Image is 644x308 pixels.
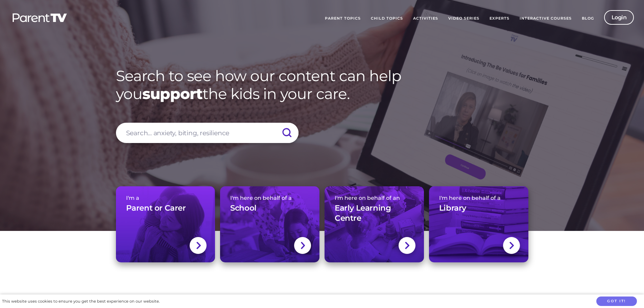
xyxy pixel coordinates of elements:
h1: Search to see how our content can help you the kids in your care. [116,67,528,103]
button: Got it! [596,297,637,306]
a: Parent Topics [320,10,366,27]
h3: Early Learning Centre [335,203,414,223]
h3: Library [439,203,466,213]
span: I'm here on behalf of a [230,195,309,201]
input: Submit [275,123,299,143]
span: I'm a [126,195,205,201]
a: Video Series [443,10,484,27]
a: I'm here on behalf of aSchool [220,186,319,262]
a: I'm aParent or Carer [116,186,215,262]
a: Experts [484,10,515,27]
img: svg+xml;base64,PHN2ZyBlbmFibGUtYmFja2dyb3VuZD0ibmV3IDAgMCAxNC44IDI1LjciIHZpZXdCb3g9IjAgMCAxNC44ID... [196,241,201,250]
h3: Parent or Carer [126,203,186,213]
img: svg+xml;base64,PHN2ZyBlbmFibGUtYmFja2dyb3VuZD0ibmV3IDAgMCAxNC44IDI1LjciIHZpZXdCb3g9IjAgMCAxNC44ID... [509,241,514,250]
a: Activities [408,10,443,27]
a: I'm here on behalf of aLibrary [429,186,528,262]
a: Blog [577,10,599,27]
a: Child Topics [366,10,408,27]
a: Interactive Courses [515,10,577,27]
img: parenttv-logo-white.4c85aaf.svg [12,13,68,23]
img: svg+xml;base64,PHN2ZyBlbmFibGUtYmFja2dyb3VuZD0ibmV3IDAgMCAxNC44IDI1LjciIHZpZXdCb3g9IjAgMCAxNC44ID... [404,241,409,250]
strong: support [142,85,202,103]
a: I'm here on behalf of anEarly Learning Centre [325,186,424,262]
span: I'm here on behalf of an [335,195,414,201]
h3: School [230,203,257,213]
input: Search... anxiety, biting, resilience [116,123,299,143]
span: I'm here on behalf of a [439,195,518,201]
img: svg+xml;base64,PHN2ZyBlbmFibGUtYmFja2dyb3VuZD0ibmV3IDAgMCAxNC44IDI1LjciIHZpZXdCb3g9IjAgMCAxNC44ID... [300,241,305,250]
a: Login [604,10,634,25]
div: This website uses cookies to ensure you get the best experience on our website. [2,298,160,305]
